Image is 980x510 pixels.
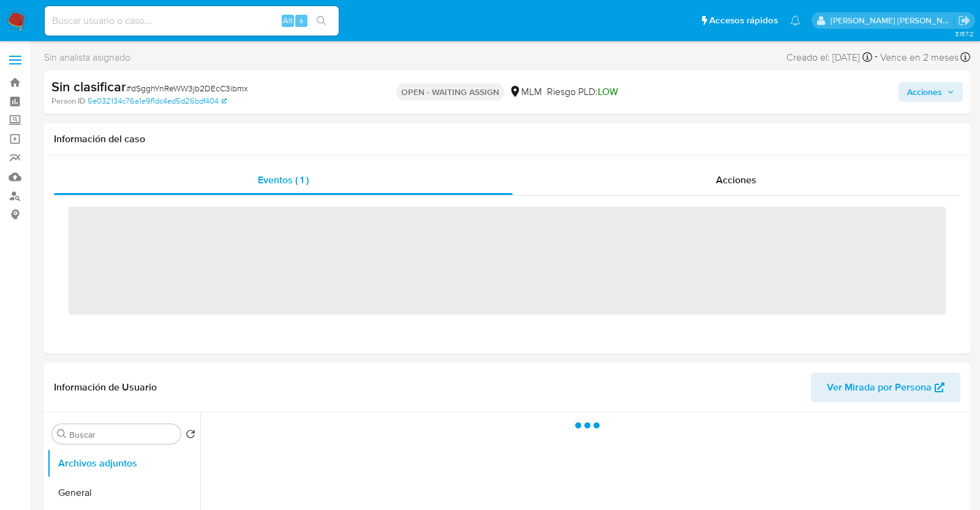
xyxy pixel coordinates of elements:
b: Person ID [51,96,85,107]
span: Acciones [716,173,756,187]
button: Archivos adjuntos [47,449,200,478]
input: Buscar usuario o caso... [45,13,339,29]
a: 5e032134c76a1e9f1dc4ed5d26bdf404 [88,96,227,107]
button: General [47,478,200,508]
span: Vence en 2 meses [880,51,959,64]
button: Volver al orden por defecto [186,429,195,443]
div: Creado el: [DATE] [786,49,872,66]
span: LOW [598,85,618,99]
span: Alt [283,15,293,26]
b: Sin clasificar [51,77,126,96]
span: s [300,15,303,26]
h1: Información del caso [54,133,960,145]
span: Ver Mirada por Persona [827,373,932,402]
div: MLM [509,85,542,99]
span: - [875,49,878,66]
p: baltazar.cabreradupeyron@mercadolibre.com.mx [831,15,954,26]
span: # dSgghYnReWW3jb2DEcC3ibmx [126,82,248,94]
button: Ver Mirada por Persona [811,373,960,402]
span: Eventos ( 1 ) [258,173,309,187]
span: Accesos rápidos [709,14,778,27]
button: Acciones [899,82,963,102]
span: ‌ [69,207,946,314]
span: Riesgo PLD: [547,85,618,99]
a: Notificaciones [790,15,801,26]
button: Buscar [57,429,67,439]
button: search-icon [309,12,334,29]
input: Buscar [69,429,176,440]
span: Acciones [907,82,942,102]
h1: Información de Usuario [54,381,157,394]
span: Sin analista asignado [44,51,130,64]
p: OPEN - WAITING ASSIGN [396,83,504,101]
a: Salir [958,14,971,27]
